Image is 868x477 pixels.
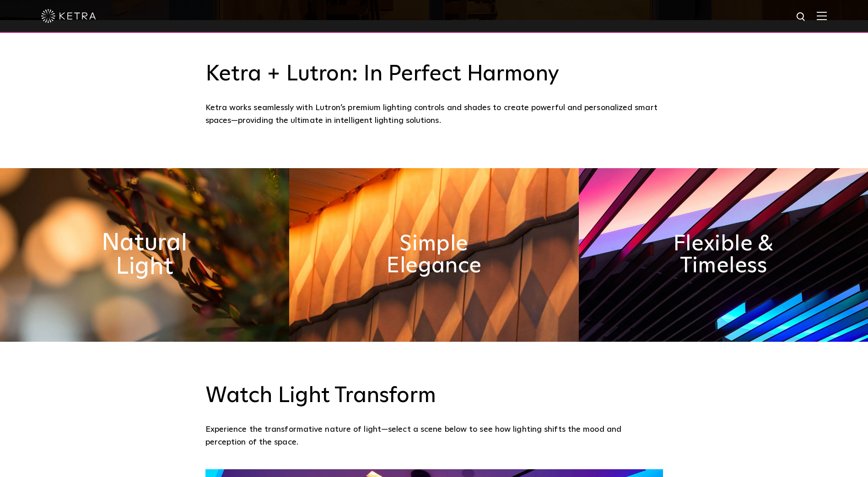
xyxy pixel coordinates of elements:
[796,11,807,23] img: search icon
[365,233,502,277] h2: Simple Elegance
[205,61,663,88] h3: Ketra + Lutron: In Perfect Harmony
[205,383,663,409] h3: Watch Light Transform
[70,231,220,279] h2: Natural Light
[655,233,792,277] h2: Flexible & Timeless
[289,168,578,342] img: simple_elegance
[205,423,658,449] p: Experience the transformative nature of light—select a scene below to see how lighting shifts the...
[579,168,868,342] img: flexible_timeless_ketra
[817,11,827,20] img: Hamburger%20Nav.svg
[41,9,96,23] img: ketra-logo-2019-white
[205,101,663,127] div: Ketra works seamlessly with Lutron’s premium lighting controls and shades to create powerful and ...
